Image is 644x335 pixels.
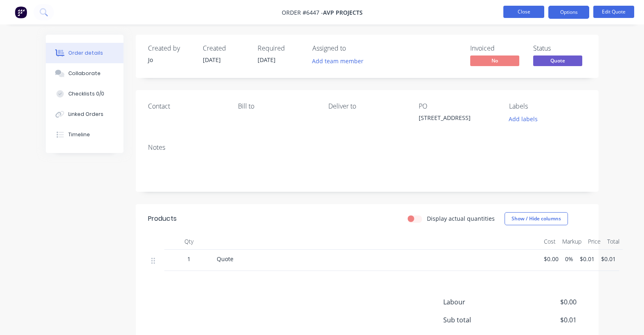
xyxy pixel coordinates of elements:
div: Created [203,44,248,52]
div: Products [148,214,177,224]
div: Total [604,233,623,250]
div: Markup [559,233,585,250]
span: Labour [443,297,516,307]
div: Timeline [68,131,90,138]
div: Notes [148,144,586,151]
div: PO [419,102,496,110]
span: [DATE] [258,56,276,64]
div: Created by [148,44,193,52]
span: $0.01 [580,255,595,263]
span: Order #6447 - [282,9,323,16]
div: Status [533,44,586,52]
div: Labels [509,102,586,110]
span: AVP Projects [323,9,363,16]
div: Assigned to [312,44,394,52]
span: Quote [217,255,233,263]
span: [DATE] [203,56,221,64]
button: Options [548,6,589,19]
span: $0.01 [516,315,576,325]
div: [STREET_ADDRESS] [419,113,496,125]
div: Order details [68,49,103,57]
div: Price [585,233,604,250]
span: Sub total [443,315,516,325]
div: Required [258,44,303,52]
button: Add team member [307,55,368,67]
button: Quote [533,55,582,68]
div: Invoiced [470,44,523,52]
button: Show / Hide columns [505,212,568,225]
div: Contact [148,102,225,110]
button: Collaborate [46,63,123,84]
button: Order details [46,43,123,63]
span: $0.00 [516,297,576,307]
div: Qty [164,233,213,250]
img: Factory [15,6,27,18]
div: Checklists 0/0 [68,90,104,98]
button: Checklists 0/0 [46,84,123,104]
span: 1 [187,255,191,263]
div: Cost [541,233,559,250]
div: Bill to [238,102,315,110]
div: Jo [148,55,193,64]
span: Quote [533,55,582,66]
div: Collaborate [68,70,101,77]
button: Linked Orders [46,104,123,124]
div: Deliver to [328,102,406,110]
button: Close [503,6,544,18]
button: Add labels [505,113,542,124]
span: $0.00 [544,255,559,263]
label: Display actual quantities [427,214,495,223]
span: No [470,55,519,66]
span: $0.01 [601,255,616,263]
button: Timeline [46,124,123,145]
button: Edit Quote [593,6,634,18]
span: 0% [565,255,573,263]
button: Add team member [312,55,368,67]
div: Linked Orders [68,111,103,118]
